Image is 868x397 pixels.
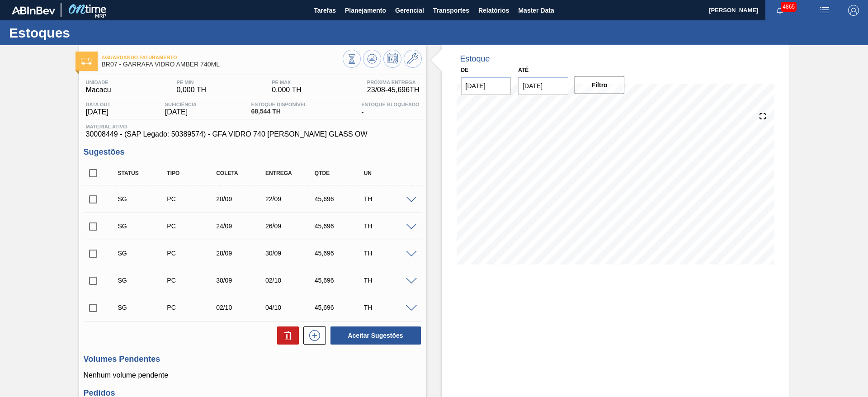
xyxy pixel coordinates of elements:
[461,77,511,95] input: dd/mm/yyyy
[383,50,401,68] button: Programar Estoque
[518,77,568,95] input: dd/mm/yyyy
[84,147,422,157] h3: Sugestões
[361,102,419,107] span: Estoque Bloqueado
[433,5,469,16] span: Transportes
[272,86,302,94] span: 0,000 TH
[263,195,318,203] div: 22/09/2025
[367,80,420,85] span: Próxima Entrega
[116,222,170,230] div: Sugestão Criada
[177,80,207,85] span: PE MIN
[12,6,55,14] img: TNhmsLtSVTkK8tSr43FrP2fwEKptu5GPRR3wAAAABJRU5ErkJggg==
[345,5,386,16] span: Planejamento
[86,102,111,107] span: Data out
[214,304,269,311] div: 02/10/2025
[102,61,343,68] span: BR07 - GARRAFA VIDRO AMBER 740ML
[116,195,170,203] div: Sugestão Criada
[116,170,170,176] div: Status
[116,277,170,284] div: Sugestão Criada
[362,250,416,257] div: TH
[263,277,318,284] div: 02/10/2025
[165,170,219,176] div: Tipo
[86,86,111,94] span: Macacu
[9,28,170,38] h1: Estoques
[299,326,326,345] div: Nova sugestão
[165,250,219,257] div: Pedido de Compra
[314,5,336,16] span: Tarefas
[367,86,420,94] span: 23/08 - 45,696 TH
[165,108,197,116] span: [DATE]
[214,170,269,176] div: Coleta
[273,326,299,345] div: Excluir Sugestões
[312,277,367,284] div: 45,696
[263,304,318,311] div: 04/10/2025
[781,2,797,12] span: 4865
[461,67,469,73] label: De
[312,170,367,176] div: Qtde
[251,108,307,115] span: 68,544 TH
[214,195,269,203] div: 20/09/2025
[263,222,318,230] div: 26/09/2025
[86,108,111,116] span: [DATE]
[518,5,554,16] span: Master Data
[312,250,367,257] div: 45,696
[84,354,422,364] h3: Volumes Pendentes
[362,170,416,176] div: UN
[395,5,424,16] span: Gerencial
[272,80,302,85] span: PE MAX
[81,58,92,65] img: Ícone
[359,102,421,116] div: -
[177,86,207,94] span: 0,000 TH
[363,50,381,68] button: Atualizar Gráfico
[102,55,343,60] span: Aguardando Faturamento
[165,195,219,203] div: Pedido de Compra
[312,304,367,311] div: 45,696
[460,54,490,64] div: Estoque
[343,50,361,68] button: Visão Geral dos Estoques
[478,5,509,16] span: Relatórios
[819,5,830,16] img: userActions
[86,130,420,138] span: 30008449 - (SAP Legado: 50389574) - GFA VIDRO 740 [PERSON_NAME] GLASS OW
[116,304,170,311] div: Sugestão Criada
[330,326,421,345] button: Aceitar Sugestões
[362,195,416,203] div: TH
[326,326,422,345] div: Aceitar Sugestões
[575,76,625,94] button: Filtro
[263,250,318,257] div: 30/09/2025
[214,250,269,257] div: 28/09/2025
[848,5,859,16] img: Logout
[362,277,416,284] div: TH
[165,222,219,230] div: Pedido de Compra
[86,124,420,129] span: Material ativo
[404,50,422,68] button: Ir ao Master Data / Geral
[165,102,197,107] span: Suficiência
[362,304,416,311] div: TH
[518,67,528,73] label: Até
[362,222,416,230] div: TH
[165,304,219,311] div: Pedido de Compra
[214,277,269,284] div: 30/09/2025
[116,250,170,257] div: Sugestão Criada
[165,277,219,284] div: Pedido de Compra
[86,80,111,85] span: Unidade
[263,170,318,176] div: Entrega
[214,222,269,230] div: 24/09/2025
[251,102,307,107] span: Estoque Disponível
[312,195,367,203] div: 45,696
[765,4,794,17] button: Notificações
[84,371,422,379] p: Nenhum volume pendente
[312,222,367,230] div: 45,696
